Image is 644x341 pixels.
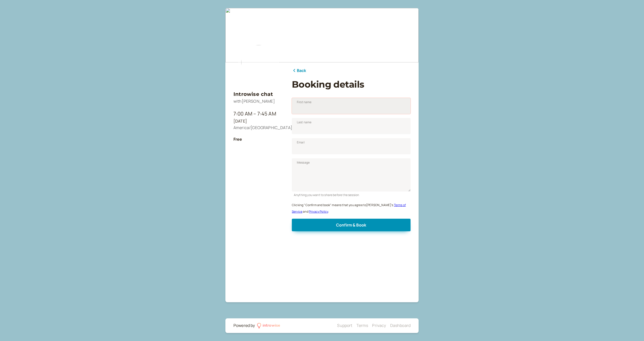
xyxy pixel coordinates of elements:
textarea: Message [292,158,411,192]
b: Free [233,136,242,142]
input: Last name [292,118,411,134]
div: Powered by [233,322,255,329]
div: [DATE] [233,118,284,125]
span: Email [297,140,305,145]
div: America/[GEOGRAPHIC_DATA] [233,125,284,131]
a: Support [337,323,352,328]
span: with [PERSON_NAME] [233,98,275,104]
input: First name [292,98,411,114]
a: introwise [257,322,280,329]
h3: Introwise chat [233,90,284,98]
button: Confirm & Book [292,219,411,231]
div: introwise [263,322,280,329]
a: Terms [356,323,368,328]
a: Back [292,67,306,74]
a: Privacy [372,323,386,328]
span: Confirm & Book [336,222,366,228]
small: Clicking "Confirm and book" means that you agree to [PERSON_NAME] ' s and . [292,203,406,214]
input: Email [292,138,411,154]
span: Last name [297,120,311,125]
a: Dashboard [390,323,411,328]
div: 7:00 AM – 7:45 AM [233,110,284,118]
a: Privacy Policy [309,209,328,214]
h1: Booking details [292,79,411,90]
span: First name [297,100,312,105]
div: Anything you want to share before the session [292,192,411,197]
a: Terms of Service [292,203,406,214]
span: Message [297,160,310,165]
